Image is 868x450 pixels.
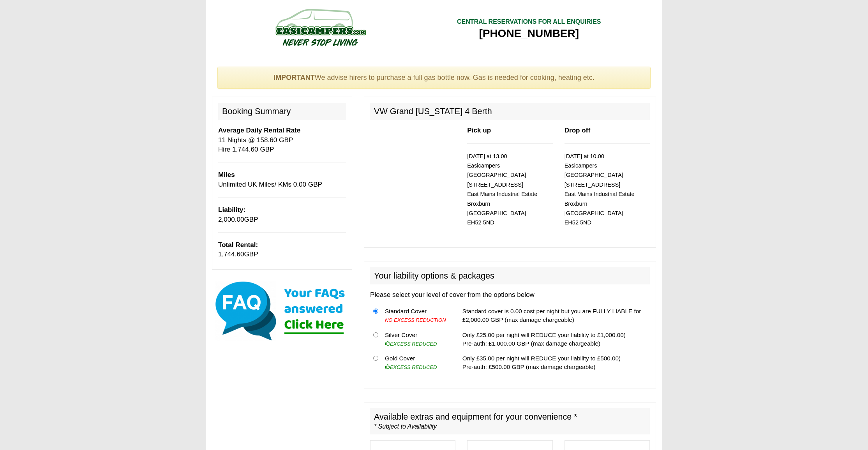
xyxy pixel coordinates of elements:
h2: Booking Summary [218,103,346,120]
div: [PHONE_NUMBER] [457,26,601,41]
td: Only £35.00 per night will REDUCE your liability to £500.00) Pre-auth: £500.00 GBP (max damage ch... [459,351,650,374]
td: Standard cover is 0.00 cost per night but you are FULLY LIABLE for £2,000.00 GBP (max damage char... [459,304,650,328]
img: campers-checkout-logo.png [246,6,394,49]
td: Gold Cover [382,351,451,374]
i: EXCESS REDUCED [385,364,437,370]
small: [DATE] at 13.00 Easicampers [GEOGRAPHIC_DATA] [STREET_ADDRESS] East Mains Industrial Estate Broxb... [467,153,537,226]
img: 350.jpg [370,126,455,132]
div: CENTRAL RESERVATIONS FOR ALL ENQUIRIES [457,18,601,26]
strong: IMPORTANT [273,74,315,81]
h2: VW Grand [US_STATE] 4 Berth [370,103,650,120]
i: EXCESS REDUCED [385,341,437,347]
p: Please select your level of cover from the options below [370,290,650,300]
h2: Available extras and equipment for your convenience * [370,408,650,435]
p: Unlimited UK Miles/ KMs 0.00 GBP [218,170,346,189]
div: We advise hirers to purchase a full gas bottle now. Gas is needed for cooking, heating etc. [217,67,651,89]
b: Average Daily Rental Rate [218,127,300,134]
b: Pick up [467,127,491,134]
p: GBP [218,240,346,259]
b: Liability: [218,206,245,214]
i: * Subject to Availability [374,423,437,430]
p: 11 Nights @ 158.60 GBP Hire 1,744.60 GBP [218,126,346,154]
span: 1,744.60 [218,251,244,258]
b: Drop off [565,127,590,134]
p: GBP [218,205,346,224]
i: NO EXCESS REDUCTION [385,317,446,323]
img: Click here for our most common FAQs [212,280,352,342]
td: Only £25.00 per night will REDUCE your liability to £1,000.00) Pre-auth: £1,000.00 GBP (max damag... [459,327,650,351]
b: Total Rental: [218,241,258,249]
h2: Your liability options & packages [370,267,650,284]
small: [DATE] at 10.00 Easicampers [GEOGRAPHIC_DATA] [STREET_ADDRESS] East Mains Industrial Estate Broxb... [565,153,635,226]
b: Miles [218,171,235,178]
td: Silver Cover [382,327,451,351]
td: Standard Cover [382,304,451,328]
span: 2,000.00 [218,216,244,223]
